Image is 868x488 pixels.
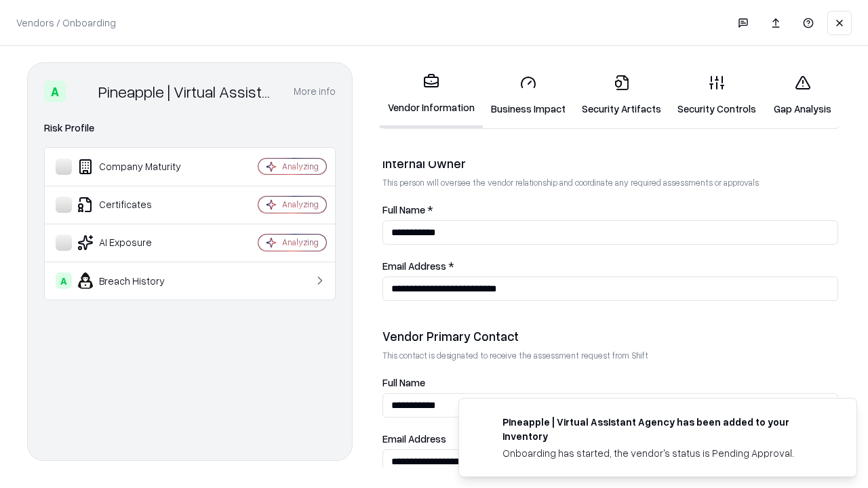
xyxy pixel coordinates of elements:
div: Breach History [56,272,218,289]
a: Security Controls [669,64,764,127]
div: Analyzing [282,237,319,248]
div: Onboarding has started, the vendor's status is Pending Approval. [502,446,824,460]
a: Vendor Information [380,62,483,128]
div: Risk Profile [44,120,336,136]
div: Analyzing [282,199,319,210]
div: Pineapple | Virtual Assistant Agency has been added to your inventory [502,415,824,443]
div: Analyzing [282,161,319,172]
div: Internal Owner [382,155,838,171]
img: trypineapple.com [475,415,492,431]
p: This person will oversee the vendor relationship and coordinate any required assessments or appro... [382,177,838,188]
label: Full Name [382,378,838,388]
a: Business Impact [483,64,574,127]
div: A [44,81,66,102]
label: Full Name * [382,205,838,215]
p: Vendors / Onboarding [16,16,116,30]
p: This contact is designated to receive the assessment request from Shift [382,350,838,361]
div: Vendor Primary Contact [382,328,838,344]
label: Email Address [382,434,838,444]
div: Certificates [56,197,218,213]
a: Security Artifacts [574,64,669,127]
div: Company Maturity [56,159,218,175]
button: More info [294,79,336,104]
div: Pineapple | Virtual Assistant Agency [98,81,277,102]
img: Pineapple | Virtual Assistant Agency [71,81,93,102]
div: A [56,272,72,289]
a: Gap Analysis [764,64,841,127]
div: AI Exposure [56,235,218,251]
label: Email Address * [382,261,838,271]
